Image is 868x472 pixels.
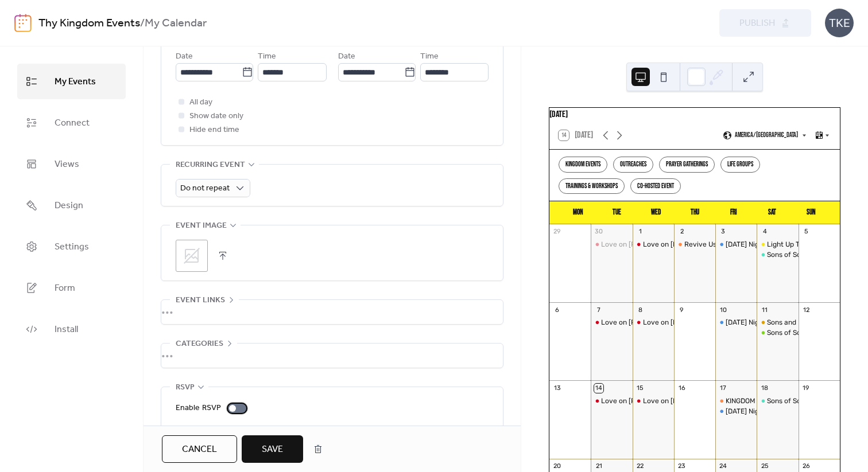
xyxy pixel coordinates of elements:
[14,14,32,32] img: logo
[176,240,208,272] div: ;
[189,123,239,137] span: Hide end time
[17,146,126,182] a: Views
[180,181,230,196] span: Do not repeat
[17,229,126,264] a: Settings
[176,401,221,415] div: Enable RSVP
[17,311,126,347] a: Install
[161,300,503,324] div: •••
[176,158,245,172] span: Recurring event
[176,219,227,233] span: Event image
[242,435,303,463] button: Save
[258,50,276,64] span: Time
[176,381,195,395] span: RSVP
[176,337,223,351] span: Categories
[38,13,140,34] a: Thy Kingdom Events
[162,435,237,463] button: Cancel
[182,443,217,457] span: Cancel
[55,279,75,298] span: Form
[55,155,79,174] span: Views
[55,238,89,256] span: Settings
[55,73,96,91] span: My Events
[189,96,212,110] span: All day
[55,114,90,132] span: Connect
[338,50,355,64] span: Date
[338,34,374,48] div: End date
[55,197,83,215] span: Design
[140,13,145,34] b: /
[17,270,126,306] a: Form
[176,34,216,48] div: Start date
[17,64,126,99] a: My Events
[262,443,283,457] span: Save
[189,110,243,123] span: Show date only
[176,50,193,64] span: Date
[17,105,126,141] a: Connect
[17,188,126,223] a: Design
[55,321,78,339] span: Install
[825,9,854,37] div: TKE
[145,13,207,34] b: My Calendar
[420,50,439,64] span: Time
[176,294,225,307] span: Event links
[161,344,503,368] div: •••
